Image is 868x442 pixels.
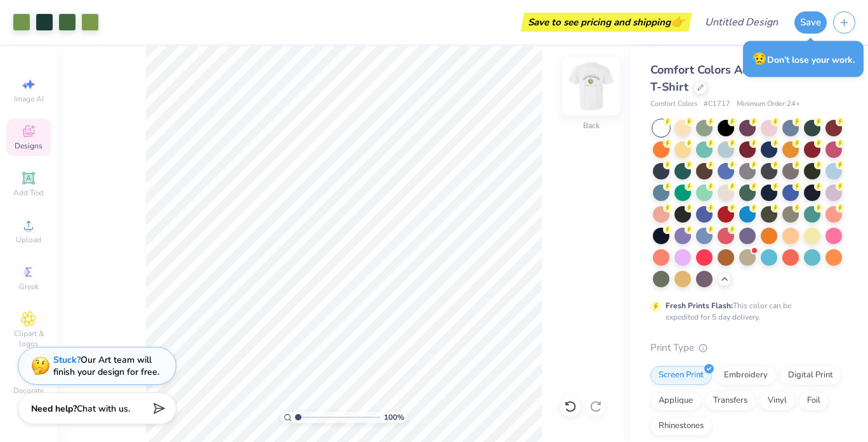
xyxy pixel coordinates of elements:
button: Save [794,11,827,34]
strong: Need help? [31,403,77,415]
div: Foil [799,391,829,410]
span: 😥 [752,51,767,67]
div: Vinyl [760,391,795,410]
img: Back [566,61,617,112]
span: Designs [15,141,43,151]
div: Back [583,120,600,131]
div: Digital Print [780,366,841,385]
div: Save to see pricing and shipping [524,13,688,32]
div: Transfers [705,391,756,410]
span: Greek [19,282,39,292]
span: Clipart & logos [6,328,51,349]
div: Rhinestones [650,417,712,436]
span: Chat with us. [77,403,130,415]
span: Decorate [13,386,44,396]
span: Add Text [13,188,44,198]
span: Image AI [14,94,44,104]
div: Applique [650,391,701,410]
span: Upload [16,235,41,245]
span: Comfort Colors Adult Heavyweight T-Shirt [650,62,839,94]
div: Screen Print [650,366,712,385]
div: Embroidery [716,366,776,385]
span: 100 % [384,412,404,423]
input: Untitled Design [695,10,788,35]
span: 👉 [671,14,685,29]
div: Print Type [650,341,843,355]
div: This color can be expedited for 5 day delivery. [666,300,822,323]
strong: Stuck? [53,354,81,366]
div: Our Art team will finish your design for free. [53,354,159,378]
span: Minimum Order: 24 + [737,99,800,110]
div: Don’t lose your work. [743,41,864,77]
span: # C1717 [704,99,730,110]
span: Comfort Colors [650,99,697,110]
strong: Fresh Prints Flash: [666,301,733,311]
